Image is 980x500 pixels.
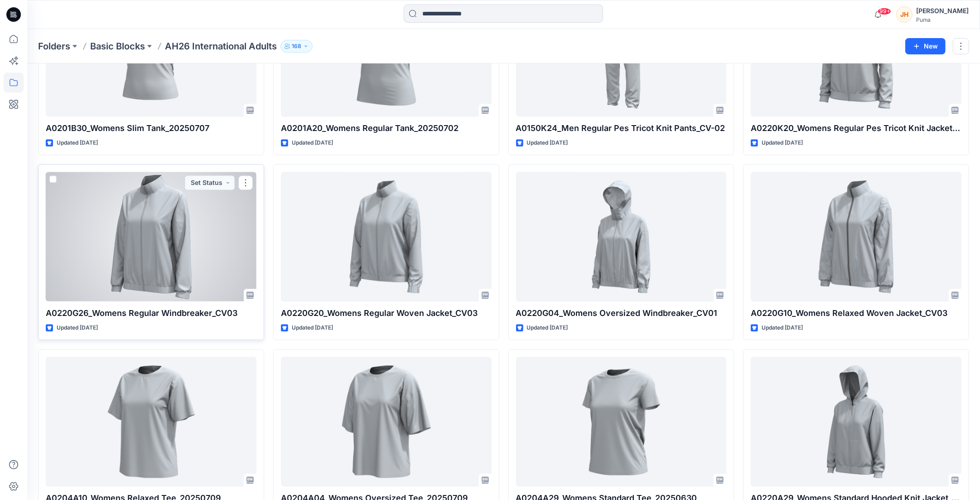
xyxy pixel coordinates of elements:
[751,172,961,301] a: A0220G10_Womens Relaxed Woven Jacket_CV03
[516,172,727,301] a: A0220G04_Womens Oversized Windbreaker_CV01
[281,307,492,320] p: A0220G20_Womens Regular Woven Jacket_CV03
[292,138,333,148] p: Updated [DATE]
[46,122,256,135] p: A0201B30_Womens Slim Tank_20250707
[57,323,98,333] p: Updated [DATE]
[281,357,492,486] a: A0204A04_Womens Oversized Tee_20250709
[516,307,727,320] p: A0220G04_Womens Oversized Windbreaker_CV01
[916,5,969,16] div: [PERSON_NAME]
[46,357,256,486] a: A0204A10_Womens Relaxed Tee_20250709
[90,40,145,53] a: Basic Blocks
[292,323,333,333] p: Updated [DATE]
[762,138,803,148] p: Updated [DATE]
[751,122,961,135] p: A0220K20_Womens Regular Pes Tricot Knit Jacket_CV03
[46,172,256,301] a: A0220G26_Womens Regular Windbreaker_CV03
[165,40,277,53] p: AH26 International Adults
[751,357,961,486] a: A0220A29_Womens Standard Hooded Knit Jacket_CV01
[527,323,568,333] p: Updated [DATE]
[516,122,727,135] p: A0150K24_Men Regular Pes Tricot Knit Pants_CV-02
[281,122,492,135] p: A0201A20_Womens Regular Tank_20250702
[762,323,803,333] p: Updated [DATE]
[280,40,313,53] button: 168
[916,16,969,23] div: Puma
[516,357,727,486] a: A0204A29_Womens Standard Tee_20250630
[751,307,961,320] p: A0220G10_Womens Relaxed Woven Jacket_CV03
[905,38,946,54] button: New
[38,40,70,53] a: Folders
[57,138,98,148] p: Updated [DATE]
[878,8,891,15] span: 99+
[292,41,301,51] p: 168
[527,138,568,148] p: Updated [DATE]
[46,307,256,320] p: A0220G26_Womens Regular Windbreaker_CV03
[896,6,912,23] div: JH
[281,172,492,301] a: A0220G20_Womens Regular Woven Jacket_CV03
